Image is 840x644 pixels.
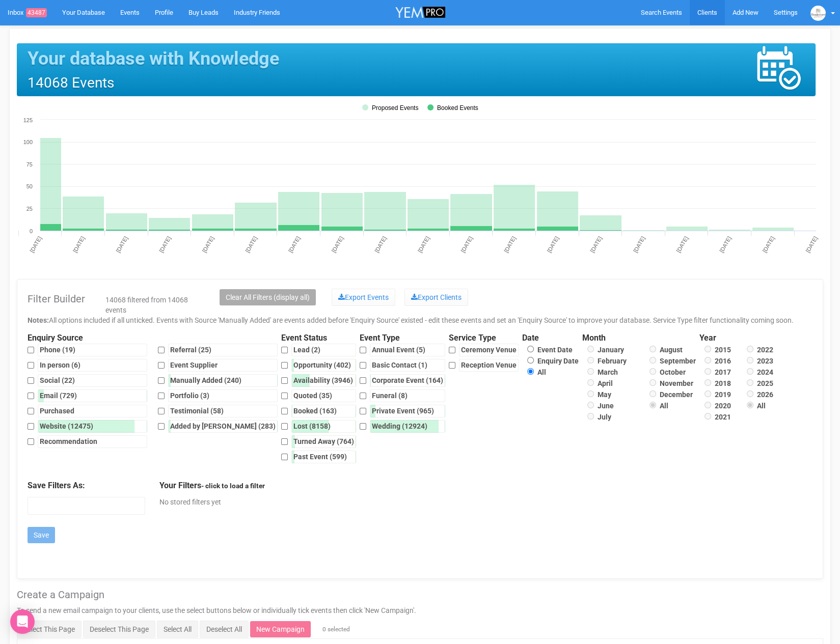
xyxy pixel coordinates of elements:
[157,621,198,638] button: Select All
[699,413,731,421] label: 2021
[281,451,288,463] input: Past Event (599)
[699,402,731,410] label: 2020
[587,413,594,419] input: July
[158,420,165,433] input: Added by [PERSON_NAME] (283)
[649,368,656,375] input: October
[28,374,34,387] input: Social (22)
[291,344,356,356] div: Lead (2)
[159,480,290,492] legend: Your Filters
[718,235,733,254] tspan: [DATE]
[582,402,614,410] label: June
[168,374,278,387] div: Manually Added (240)
[699,390,731,399] label: 2019
[28,359,34,372] input: In person (6)
[644,402,668,410] label: All
[649,379,656,386] input: November
[704,368,711,375] input: 2017
[742,379,773,387] label: 2025
[527,357,534,363] input: Enquiry Date
[733,9,758,16] span: Add New
[250,621,311,637] a: New Campaign
[587,402,594,408] input: June
[704,346,711,352] input: 2015
[291,451,356,463] div: Past Event (599)
[699,332,777,344] legend: Year
[158,389,165,402] input: Portfolio (3)
[26,8,47,17] span: 43487
[459,235,474,254] tspan: [DATE]
[649,357,656,363] input: September
[115,235,129,254] tspan: [DATE]
[281,389,288,402] input: Quoted (35)
[158,374,165,387] input: Manually Added (240)
[582,390,611,399] label: May
[332,289,395,306] a: Export Events
[158,235,172,254] tspan: [DATE]
[587,379,594,386] input: April
[522,346,573,354] label: Event Date
[370,420,445,433] div: Wedding (12924)
[291,359,356,372] div: Opportunity (402)
[281,344,288,356] input: Lead (2)
[38,389,147,402] div: Email (729)
[644,368,686,376] label: October
[30,228,33,234] tspan: 0
[459,344,519,356] div: Ceremony Venue
[527,368,534,375] input: All
[742,346,773,354] label: 2022
[522,332,582,344] legend: Date
[522,368,546,376] label: All
[704,379,711,386] input: 2018
[582,357,627,365] label: February
[28,75,279,91] h1: 14068 Events
[370,374,445,387] div: Corporate Event (164)
[201,235,215,254] tspan: [DATE]
[83,621,155,638] button: Deselect This Page
[697,9,717,16] span: Clients
[168,359,278,372] div: Event Supplier
[201,482,265,490] small: - click to load a filter
[742,402,766,410] label: All
[747,379,753,386] input: 2025
[449,359,455,372] input: Reception Venue
[755,45,801,91] img: events_calendar-47d57c581de8ae7e0d62452d7a588d7d83c6c9437aa29a14e0e0b6a065d91899.png
[582,332,699,344] legend: Month
[649,346,656,352] input: August
[360,374,366,387] input: Corporate Event (164)
[546,235,560,254] tspan: [DATE]
[372,104,418,111] tspan: Proposed Events
[449,344,455,356] input: Ceremony Venue
[281,374,288,387] input: Availability (3946)
[38,359,147,372] div: In person (6)
[742,390,773,399] label: 2026
[17,605,823,615] p: To send a new email campaign to your clients, use the select buttons below or individually tick e...
[281,405,288,417] input: Booked (163)
[582,413,611,421] label: July
[747,368,753,375] input: 2024
[404,289,468,306] a: Export Clients
[26,183,33,189] tspan: 50
[244,235,258,254] tspan: [DATE]
[28,389,34,402] input: Email (729)
[747,357,753,363] input: 2023
[587,390,594,397] input: May
[28,344,34,356] input: Phone (19)
[810,6,826,21] img: BGLogo.jpg
[158,405,165,417] input: Testimonial (58)
[72,235,86,254] tspan: [DATE]
[699,368,731,376] label: 2017
[417,235,431,254] tspan: [DATE]
[644,346,683,354] label: August
[360,359,366,372] input: Basic Contact (1)
[644,379,693,387] label: November
[168,420,278,433] div: Added by [PERSON_NAME] (283)
[281,435,288,448] input: Turned Away (764)
[287,235,302,254] tspan: [DATE]
[158,344,165,356] input: Referral (25)
[804,235,819,254] tspan: [DATE]
[360,344,366,356] input: Annual Event (5)
[370,389,445,402] div: Funeral (8)
[582,379,613,387] label: April
[159,497,221,507] div: No stored filters yet
[330,235,344,254] tspan: [DATE]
